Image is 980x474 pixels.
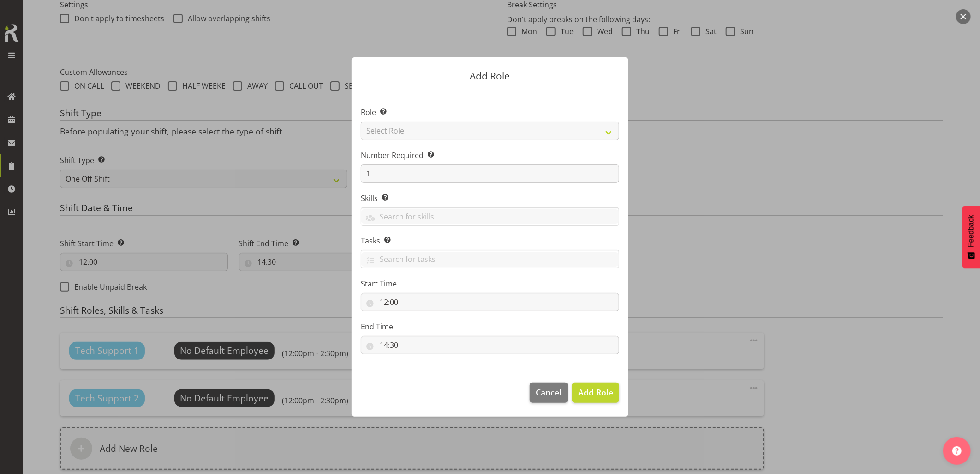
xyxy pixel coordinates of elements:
[578,387,613,398] span: Add Role
[536,386,562,398] span: Cancel
[967,215,975,247] span: Feedback
[530,383,568,403] button: Cancel
[361,321,619,332] label: End Time
[952,446,962,456] img: help-xxl-2.png
[361,71,619,81] p: Add Role
[361,150,619,161] label: Number Required
[361,252,619,267] input: Search for tasks
[572,383,619,403] button: Add Role
[361,235,619,246] label: Tasks
[361,193,619,204] label: Skills
[361,209,619,224] input: Search for skills
[361,293,619,311] input: Click to select...
[361,107,619,118] label: Role
[962,206,980,268] button: Feedback - Show survey
[361,278,619,289] label: Start Time
[361,336,619,354] input: Click to select...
